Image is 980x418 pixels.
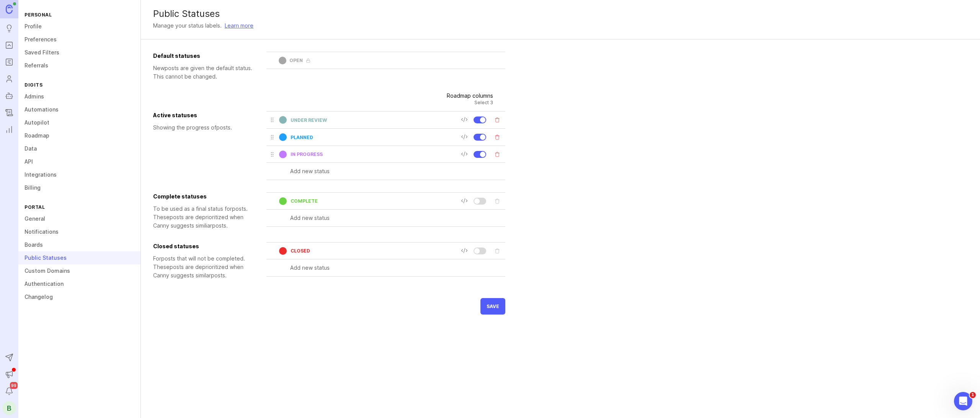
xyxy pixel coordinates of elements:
button: Delete status [492,196,503,207]
a: Changelog [18,290,140,303]
div: Default statuses [153,52,260,60]
a: Roadmaps [2,55,16,69]
a: General [18,212,140,225]
a: API [18,155,140,168]
span: 99 [10,382,18,389]
input: Add new status [290,264,505,272]
a: Referrals [18,59,140,72]
a: Autopilot [18,116,140,129]
a: Preferences [18,33,140,46]
button: Delete status [492,149,503,160]
img: Canny Home [6,5,13,13]
div: Portal [18,202,140,212]
button: Announcements [2,367,16,381]
div: New post s are given the default status. This cannot be changed. [153,64,260,81]
button: Delete status [492,132,503,143]
div: Closed statuses [153,242,260,251]
a: Ideas [2,21,16,35]
a: Saved Filters [18,46,140,59]
a: Learn more [225,21,253,30]
a: Reporting [2,123,16,136]
a: Integrations [18,168,140,181]
button: B [2,401,16,415]
a: Custom Domains [18,264,140,277]
div: Public Statuses [153,9,968,18]
a: Boards [18,238,140,251]
div: Showing the progress of post s. [153,123,260,132]
input: Add new status [290,214,505,222]
div: Active statuses [153,111,260,120]
a: Portal [2,38,16,52]
a: Notifications [18,225,140,238]
button: Delete status [492,246,503,256]
a: Admins [18,90,140,103]
input: Add new status [290,167,505,175]
span: 1 [970,392,976,398]
a: Autopilot [2,89,16,103]
a: Data [18,142,140,155]
div: For post s that will not be completed. These post s are deprioritized when Canny suggests similar... [153,254,260,280]
iframe: Intercom live chat [954,392,972,410]
div: open [289,58,303,63]
span: save [487,303,499,309]
div: Complete statuses [153,192,260,201]
button: save [480,298,505,315]
div: Manage your status labels. [153,21,222,30]
a: Users [2,72,16,86]
button: Delete status [492,115,503,125]
div: Personal [18,10,140,20]
a: Roadmap [18,129,140,142]
div: To be used as a final status for post s. These post s are deprioritized when Canny suggests simil... [153,205,260,230]
div: Digits [18,80,140,90]
span: Roadmap columns [447,93,493,98]
a: Automations [18,103,140,116]
a: Billing [18,181,140,194]
a: Changelog [2,106,16,120]
button: Notifications [2,384,16,398]
a: Authentication [18,277,140,290]
button: Send to Autopilot [2,351,16,364]
span: Select 3 [447,100,493,105]
a: Profile [18,20,140,33]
